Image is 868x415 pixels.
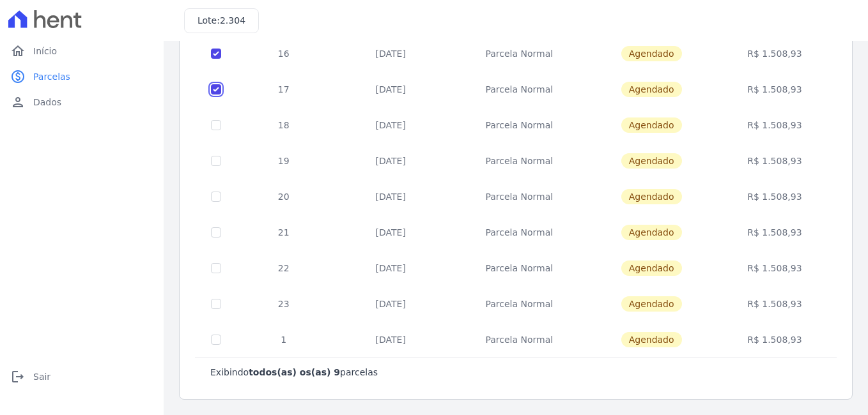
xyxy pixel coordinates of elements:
[331,322,451,358] td: [DATE]
[236,72,331,107] td: 17
[236,107,331,143] td: 18
[621,117,682,133] span: Agendado
[621,260,682,276] span: Agendado
[715,143,834,179] td: R$ 1.508,93
[220,15,245,26] span: 2.304
[715,107,834,143] td: R$ 1.508,93
[5,89,159,115] a: personDados
[451,322,587,358] td: Parcela Normal
[715,179,834,215] td: R$ 1.508,93
[331,179,451,215] td: [DATE]
[10,43,26,59] i: home
[715,72,834,107] td: R$ 1.508,93
[33,370,50,383] span: Sair
[621,82,682,97] span: Agendado
[621,296,682,312] span: Agendado
[198,14,245,27] h3: Lote:
[451,286,587,322] td: Parcela Normal
[331,215,451,250] td: [DATE]
[451,35,587,72] td: Parcela Normal
[451,143,587,179] td: Parcela Normal
[621,332,682,347] span: Agendado
[236,322,331,358] td: 1
[236,286,331,322] td: 23
[451,250,587,286] td: Parcela Normal
[331,143,451,179] td: [DATE]
[10,69,26,84] i: paid
[331,72,451,107] td: [DATE]
[10,369,26,384] i: logout
[33,70,70,83] span: Parcelas
[5,364,159,389] a: logoutSair
[331,250,451,286] td: [DATE]
[451,215,587,250] td: Parcela Normal
[5,64,159,89] a: paidParcelas
[236,143,331,179] td: 19
[210,366,378,379] p: Exibindo parcelas
[236,250,331,286] td: 22
[5,38,159,64] a: homeInício
[331,107,451,143] td: [DATE]
[715,215,834,250] td: R$ 1.508,93
[33,96,61,109] span: Dados
[249,367,340,377] b: todos(as) os(as) 9
[451,179,587,215] td: Parcela Normal
[236,179,331,215] td: 20
[236,215,331,250] td: 21
[715,322,834,358] td: R$ 1.508,93
[451,72,587,107] td: Parcela Normal
[10,94,26,110] i: person
[715,250,834,286] td: R$ 1.508,93
[715,286,834,322] td: R$ 1.508,93
[715,35,834,72] td: R$ 1.508,93
[621,225,682,240] span: Agendado
[236,35,331,72] td: 16
[621,46,682,61] span: Agendado
[331,35,451,72] td: [DATE]
[331,286,451,322] td: [DATE]
[33,45,57,57] span: Início
[621,153,682,169] span: Agendado
[451,107,587,143] td: Parcela Normal
[621,189,682,204] span: Agendado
